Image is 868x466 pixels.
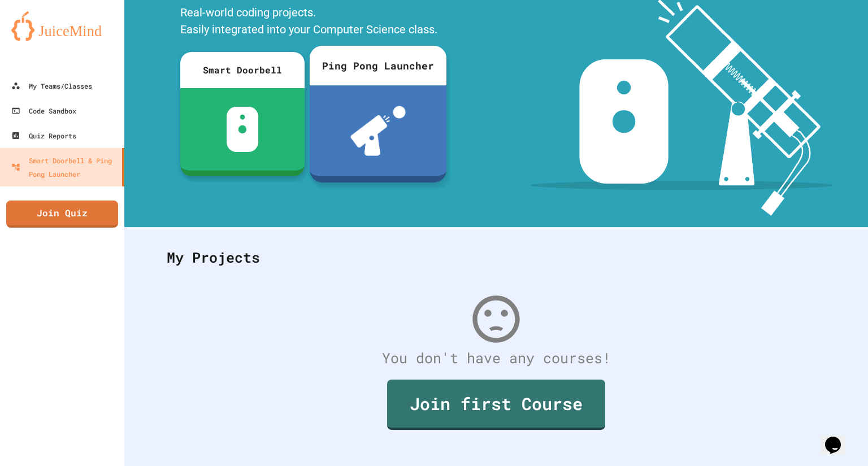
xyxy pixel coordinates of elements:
img: logo-orange.svg [11,11,113,41]
img: sdb-white.svg [227,107,259,152]
div: Quiz Reports [11,129,76,142]
img: ppl-with-ball.png [350,106,406,156]
div: Ping Pong Launcher [310,46,446,85]
iframe: chat widget [821,421,857,455]
div: Code Sandbox [11,104,76,117]
div: My Projects [155,236,837,280]
div: Smart Doorbell & Ping Pong Launcher [11,154,118,181]
div: My Teams/Classes [11,79,92,93]
a: Join Quiz [6,201,118,228]
div: Real-world coding projects. Easily integrated into your Computer Science class. [175,1,446,43]
a: Join first Course [387,380,605,430]
div: You don't have any courses! [155,347,837,369]
div: Smart Doorbell [180,52,305,88]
